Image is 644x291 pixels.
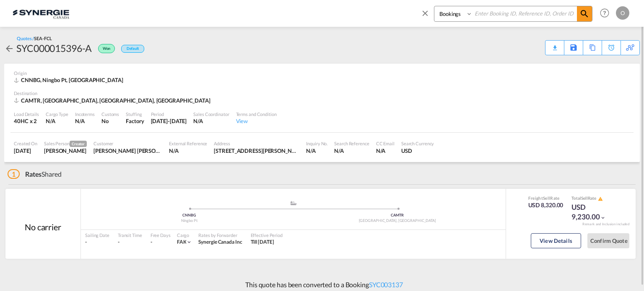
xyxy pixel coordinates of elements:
[401,140,434,147] div: Search Currency
[597,6,616,21] div: Help
[103,46,113,54] span: Won
[101,111,119,117] div: Customs
[118,232,142,238] div: Transit Time
[151,117,187,125] div: 31 Oct 2025
[334,140,369,147] div: Search Reference
[571,202,613,222] div: USD 9,230.00
[571,195,613,202] div: Total Rate
[251,239,274,246] div: Till 09 Nov 2025
[14,90,630,96] div: Destination
[421,6,434,26] span: icon-close
[85,213,293,218] div: CNNBG
[44,147,87,155] div: Pablo Gomez Saldarriaga
[92,41,117,55] div: Won
[101,117,119,125] div: No
[14,70,630,76] div: Origin
[401,147,434,155] div: USD
[198,239,242,246] div: Synergie Canada Inc
[75,117,85,125] div: N/A
[198,232,242,238] div: Rates by Forwarder
[528,195,563,201] div: Freight Rate
[75,111,95,117] div: Incoterms
[151,232,171,238] div: Free Days
[236,111,277,117] div: Terms and Condition
[581,196,588,201] span: Sell
[587,233,629,248] button: Confirm Quote
[293,213,502,218] div: CAMTR
[616,6,629,20] div: O
[14,140,37,147] div: Created On
[16,41,92,55] div: SYC000015396-A
[14,97,213,104] div: CAMTR, Montreal, QC, Americas
[85,218,293,224] div: Ningbo Pt
[34,36,52,41] span: SEA-FCL
[288,201,299,205] md-icon: assets/icons/custom/ship-fill.svg
[334,147,369,155] div: N/A
[121,45,144,53] div: Default
[214,147,299,155] div: 431 Rue Locke Saint-Laurent, QC H4T 1X7
[4,44,14,54] md-icon: icon-arrow-left
[17,35,52,41] div: Quotes /SEA-FCL
[306,147,327,155] div: N/A
[8,169,20,179] span: 1
[177,232,192,238] div: Cargo
[293,218,502,224] div: [GEOGRAPHIC_DATA], [GEOGRAPHIC_DATA]
[598,196,603,201] md-icon: icon-alert
[21,77,123,83] span: CNNBG, Ningbo Pt, [GEOGRAPHIC_DATA]
[528,201,563,209] div: USD 8,320.00
[576,222,636,227] div: Remark and Inclusion included
[4,41,16,55] div: icon-arrow-left
[151,239,152,246] div: -
[193,111,229,117] div: Sales Coordinator
[577,6,592,21] span: icon-magnify
[46,117,68,125] div: N/A
[14,147,37,155] div: 10 Oct 2025
[14,117,39,125] div: 40HC x 2
[85,239,109,246] div: -
[376,147,395,155] div: N/A
[25,221,61,233] div: No carrier
[473,6,577,21] input: Enter Booking ID, Reference ID, Order ID
[186,239,192,245] md-icon: icon-chevron-down
[198,239,242,245] span: Synergie Canada Inc
[46,111,68,117] div: Cargo Type
[193,117,229,125] div: N/A
[550,42,560,48] md-icon: icon-download
[25,170,42,178] span: Rates
[550,41,560,48] div: Quote PDF is not available at this time
[13,4,69,23] img: 1f56c880d42311ef80fc7dca854c8e59.png
[169,140,207,147] div: External Reference
[236,117,277,125] div: View
[70,141,87,147] span: Creator
[93,140,162,147] div: Customer
[597,6,612,20] span: Help
[14,76,125,84] div: CNNBG, Ningbo Pt, Asia Pacific
[126,111,144,117] div: Stuffing
[44,140,87,147] div: Sales Person
[118,239,142,246] div: -
[14,111,39,117] div: Load Details
[306,140,327,147] div: Inquiry No.
[251,239,274,245] span: Till [DATE]
[369,281,403,288] a: SYC003137
[531,233,581,248] button: View Details
[376,140,395,147] div: CC Email
[421,8,430,18] md-icon: icon-close
[214,140,299,147] div: Address
[8,170,62,179] div: Shared
[169,147,207,155] div: N/A
[564,41,583,55] div: Save As Template
[177,239,187,245] span: FAK
[600,215,606,221] md-icon: icon-chevron-down
[543,196,550,201] span: Sell
[93,147,162,155] div: Manish Singh Khati
[579,9,589,19] md-icon: icon-magnify
[151,111,187,117] div: Period
[85,232,109,238] div: Sailing Date
[126,117,144,125] div: Factory Stuffing
[597,196,603,202] button: icon-alert
[241,280,403,289] p: This quote has been converted to a Booking
[251,232,283,238] div: Effective Period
